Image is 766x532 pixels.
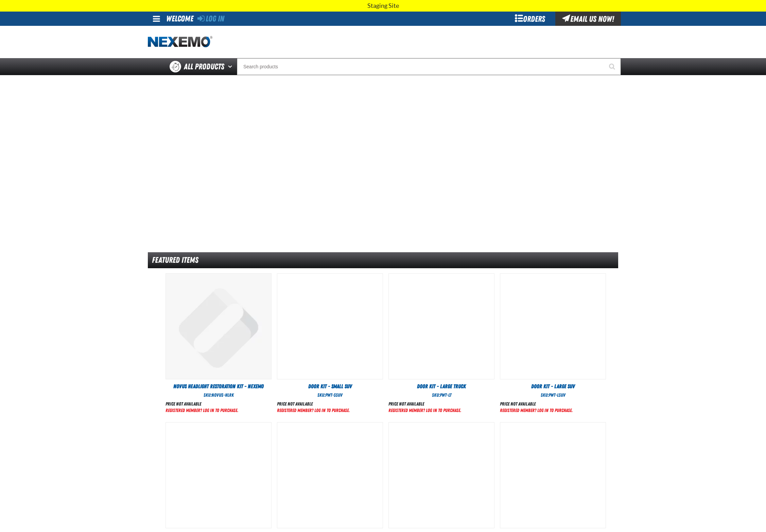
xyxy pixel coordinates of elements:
[389,423,494,528] img: XPEL Magnets Dealership Laminated Monroney Stickers (Pack of 2 Magnets)
[500,401,573,407] div: Price not available
[211,392,234,398] span: NOVUS-HLRK
[500,392,606,398] div: SKU:
[173,383,264,390] span: Novus Headlight Restoration Kit - Nexemo
[555,12,621,26] div: Email Us Now!
[440,392,451,398] span: PWT-LT
[277,274,383,379] img: Door Kit - Small SUV
[549,392,565,398] span: PWT-LSUV
[500,423,606,528] : View Details of the Ultragard Diamonite Orange Gloves - (7/8 mil) - (100 gloves per box MIN 10 bo...
[389,274,494,379] img: Door Kit - Large Truck
[277,408,350,413] a: Registered Member? Log In to purchase.
[166,274,271,379] : View Details of the Novus Headlight Restoration Kit - Nexemo
[388,401,461,407] div: Price not available
[389,274,494,379] : View Details of the Door Kit - Large Truck
[166,383,272,390] a: Novus Headlight Restoration Kit - Nexemo
[500,423,606,528] img: Ultragard Diamonite Orange Gloves - (7/8 mil) - (100 gloves per box MIN 10 box order)
[277,423,383,528] : View Details of the Door Kit - Small Truck
[531,383,575,390] span: Door Kit - Large SUV
[166,401,238,407] div: Price not available
[166,423,271,528] img: Door Kit - All Sedans
[226,58,237,75] button: Open All Products pages
[504,12,555,26] div: Orders
[277,401,350,407] div: Price not available
[308,383,352,390] span: Door Kit - Small SUV
[166,423,271,528] : View Details of the Door Kit - All Sedans
[277,423,383,528] img: Door Kit - Small Truck
[166,12,193,25] div: Welcome
[163,75,603,228] img: PG Filters & Wipers
[277,383,383,390] a: Door Kit - Small SUV
[389,423,494,528] : View Details of the XPEL Magnets Dealership Laminated Monroney Stickers (Pack of 2 Magnets)
[166,274,271,379] img: Novus Headlight Restoration Kit - Nexemo
[197,14,224,23] a: Log In
[325,392,343,398] span: PWT-SSUV
[277,274,383,379] : View Details of the Door Kit - Small SUV
[237,58,621,75] input: Search
[388,408,461,413] a: Registered Member? Log In to purchase.
[500,383,606,390] a: Door Kit - Large SUV
[417,383,466,390] span: Door Kit - Large Truck
[148,36,212,48] img: Nexemo logo
[184,61,224,73] span: All Products
[166,408,238,413] a: Registered Member? Log In to purchase.
[500,408,573,413] a: Registered Member? Log In to purchase.
[166,392,272,398] div: SKU:
[277,392,383,398] div: SKU:
[388,392,494,398] div: SKU:
[500,274,606,379] img: Door Kit - Large SUV
[500,274,606,379] : View Details of the Door Kit - Large SUV
[388,383,494,390] a: Door Kit - Large Truck
[148,252,618,268] div: Featured Items
[604,58,621,75] button: Start Searching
